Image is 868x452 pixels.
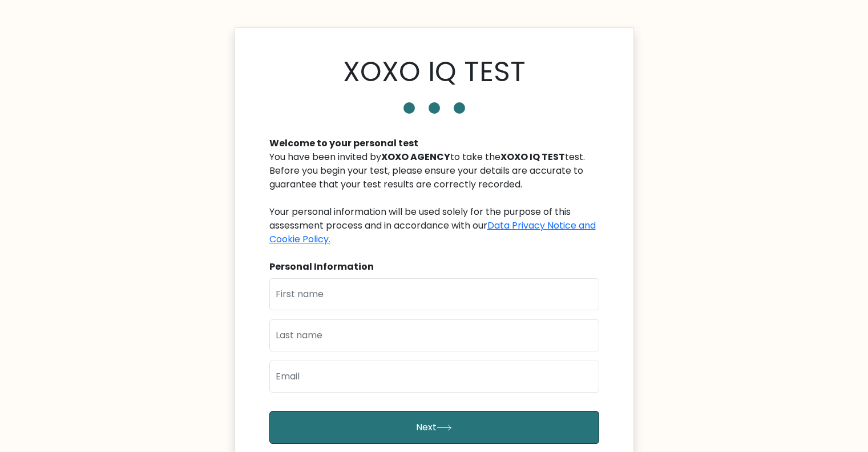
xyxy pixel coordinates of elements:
div: Personal Information [269,260,599,274]
button: Next [269,411,599,444]
b: XOXO IQ TEST [500,150,565,163]
h1: XOXO IQ TEST [343,55,526,89]
input: Email [269,361,599,393]
div: Welcome to your personal test [269,137,599,150]
input: Last name [269,319,599,351]
a: Data Privacy Notice and Cookie Policy. [269,219,596,246]
b: XOXO AGENCY [381,150,450,163]
div: You have been invited by to take the test. Before you begin your test, please ensure your details... [269,150,599,246]
input: First name [269,278,599,310]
